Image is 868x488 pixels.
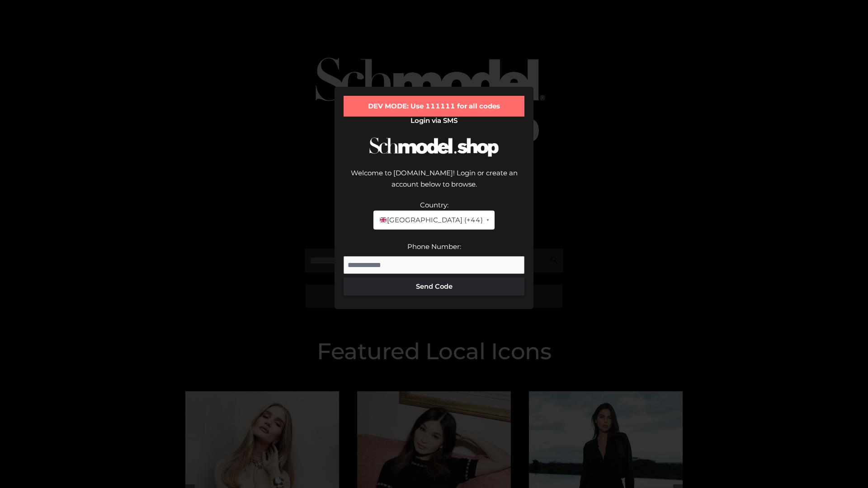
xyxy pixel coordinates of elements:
label: Phone Number: [407,242,461,251]
img: Schmodel Logo [366,129,502,165]
button: Send Code [344,277,524,296]
h2: Login via SMS [344,117,524,125]
div: DEV MODE: Use 111111 for all codes [344,96,524,117]
img: 🇬🇧 [380,216,387,223]
div: Welcome to [DOMAIN_NAME]! Login or create an account below to browse. [344,167,524,199]
label: Country: [420,201,448,209]
span: [GEOGRAPHIC_DATA] (+44) [379,214,482,226]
